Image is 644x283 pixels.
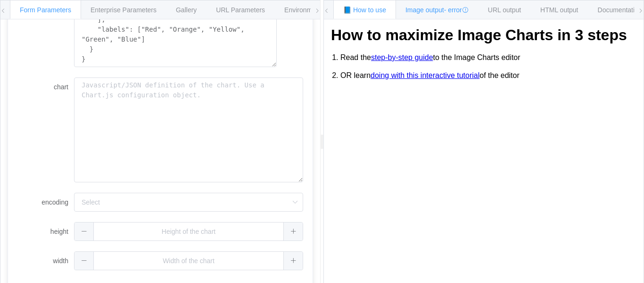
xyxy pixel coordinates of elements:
label: width [17,251,74,270]
span: Environments [284,6,325,14]
label: encoding [17,193,74,212]
span: Image output [405,6,469,14]
li: OR learn of the editor [340,67,636,85]
span: - error [444,6,469,14]
span: Documentation [598,6,642,14]
label: chart [17,77,74,96]
span: Enterprise Parameters [91,6,157,14]
a: doing with this interactive tutorial [371,71,479,80]
span: Form Parameters [20,6,71,14]
li: Read the to the Image Charts editor [340,49,636,67]
h1: How to maximize Image Charts in 3 steps [331,26,636,44]
input: Height of the chart [74,222,303,241]
span: Gallery [176,6,197,14]
span: URL output [488,6,521,14]
label: height [17,222,74,241]
a: step-by-step guide [371,53,433,62]
span: HTML output [540,6,578,14]
span: URL Parameters [216,6,265,14]
input: Width of the chart [74,251,303,270]
span: 📘 How to use [343,6,386,14]
input: Select [74,193,303,212]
